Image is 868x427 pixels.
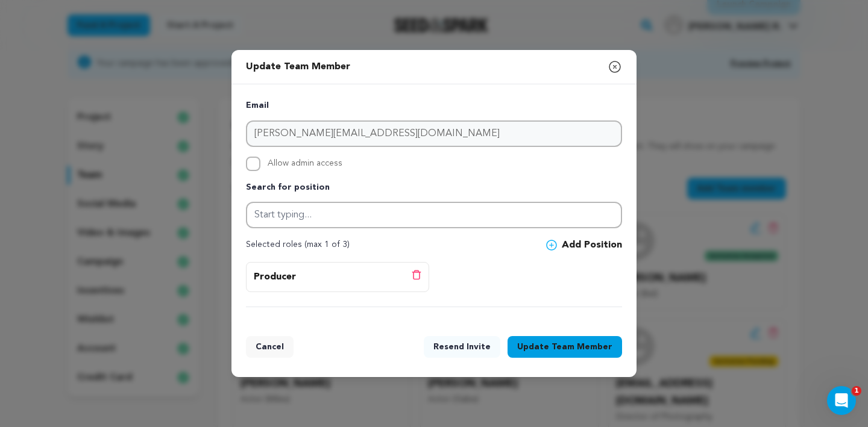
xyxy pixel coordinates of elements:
[508,336,622,358] button: UpdateTeam Member
[246,120,622,147] input: Email address
[827,386,856,415] iframe: Intercom live chat
[246,181,622,195] p: Search for position
[246,202,622,228] input: Start typing...
[268,157,342,171] span: Allow admin access
[246,238,350,252] p: Selected roles (max 1 of 3)
[852,386,861,396] span: 1
[546,238,622,252] button: Add Position
[246,99,622,113] p: Email
[246,157,260,171] input: Allow admin access
[424,336,500,358] button: Resend Invite
[246,55,350,79] p: Update Team Member
[254,270,296,284] p: Producer
[552,341,612,353] span: Team Member
[246,336,294,358] button: Cancel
